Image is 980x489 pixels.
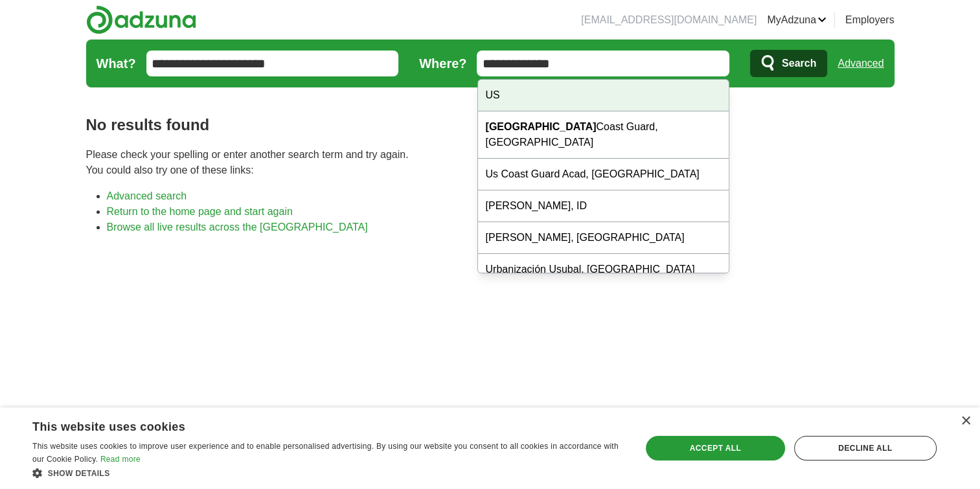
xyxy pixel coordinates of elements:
a: Read more, opens a new window [100,455,141,464]
label: Where? [419,54,466,73]
div: US [478,80,729,111]
strong: [GEOGRAPHIC_DATA] [486,121,597,132]
span: Show details [48,469,110,478]
div: This website uses cookies [32,415,591,435]
span: Search [782,51,816,76]
a: Advanced search [107,190,187,201]
a: MyAdzuna [767,12,826,28]
div: Decline all [794,436,937,461]
span: This website uses cookies to improve user experience and to enable personalised advertising. By u... [32,442,619,464]
div: [PERSON_NAME], ID [478,190,729,222]
div: Coast Guard, [GEOGRAPHIC_DATA] [478,111,729,159]
label: What? [97,54,136,73]
img: Adzuna logo [86,5,196,34]
div: Close [961,416,970,426]
a: Advanced [838,51,883,76]
button: Search [750,50,827,77]
a: Return to the home page and start again [107,206,293,217]
div: Urbanización Usubal, [GEOGRAPHIC_DATA] [478,254,729,286]
p: Please check your spelling or enter another search term and try again. You could also try one of ... [86,147,895,178]
a: Browse all live results across the [GEOGRAPHIC_DATA] [107,222,368,233]
div: Accept all [646,436,785,461]
div: Us Coast Guard Acad, [GEOGRAPHIC_DATA] [478,159,729,190]
a: Employers [845,12,895,28]
li: [EMAIL_ADDRESS][DOMAIN_NAME] [581,12,757,28]
h1: No results found [86,113,895,137]
div: [PERSON_NAME], [GEOGRAPHIC_DATA] [478,222,729,254]
div: Show details [32,466,623,479]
